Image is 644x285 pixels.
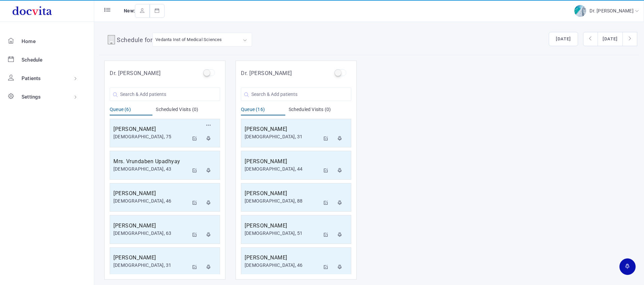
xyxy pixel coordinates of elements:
[156,106,220,115] div: Scheduled Visits (0)
[22,94,41,100] span: Settings
[113,262,189,269] div: [DEMOGRAPHIC_DATA], 31
[241,69,292,77] h5: Dr. [PERSON_NAME]
[117,35,152,46] h4: Schedule for
[113,222,189,230] h5: [PERSON_NAME]
[245,230,320,237] div: [DEMOGRAPHIC_DATA], 51
[110,106,152,115] div: Queue (6)
[549,32,578,46] button: [DATE]
[22,57,43,63] span: Schedule
[113,125,189,133] h5: [PERSON_NAME]
[598,32,623,46] button: [DATE]
[245,222,320,230] h5: [PERSON_NAME]
[245,189,320,198] h5: [PERSON_NAME]
[245,125,320,133] h5: [PERSON_NAME]
[113,189,189,198] h5: [PERSON_NAME]
[245,133,320,140] div: [DEMOGRAPHIC_DATA], 31
[289,106,352,115] div: Scheduled Visits (0)
[113,166,189,173] div: [DEMOGRAPHIC_DATA], 43
[110,87,220,101] input: Search & Add patients
[113,198,189,205] div: [DEMOGRAPHIC_DATA], 46
[155,36,222,43] div: Vedanta Inst of Medical Sciences
[113,254,189,262] h5: [PERSON_NAME]
[113,230,189,237] div: [DEMOGRAPHIC_DATA], 63
[241,106,285,115] div: Queue (16)
[574,5,586,17] img: img-2.jpg
[124,8,135,13] span: New:
[245,262,320,269] div: [DEMOGRAPHIC_DATA], 46
[22,38,36,44] span: Home
[113,133,189,140] div: [DEMOGRAPHIC_DATA], 75
[589,8,635,13] span: Dr. [PERSON_NAME]
[113,157,189,166] h5: Mrs. Vrundaben Upadhyay
[22,75,41,81] span: Patients
[110,69,161,77] h5: Dr. [PERSON_NAME]
[245,254,320,262] h5: [PERSON_NAME]
[245,166,320,173] div: [DEMOGRAPHIC_DATA], 44
[241,87,351,101] input: Search & Add patients
[245,157,320,166] h5: [PERSON_NAME]
[245,198,320,205] div: [DEMOGRAPHIC_DATA], 88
